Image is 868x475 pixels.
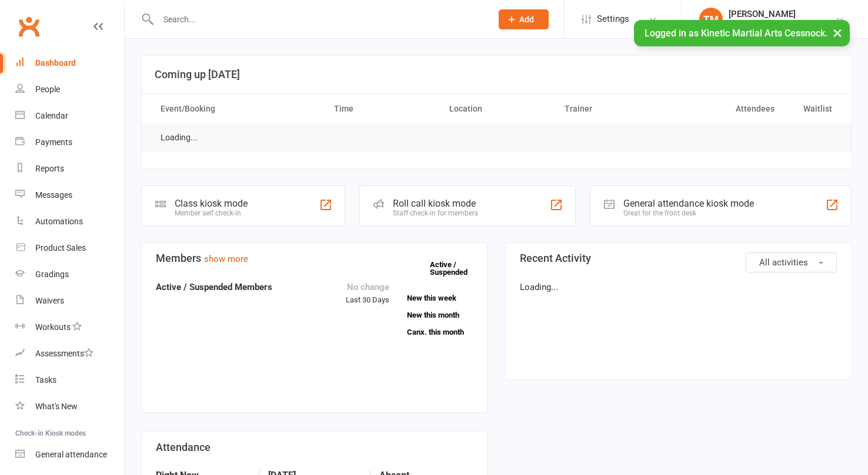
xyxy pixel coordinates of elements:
div: Kinetic Martial Arts Cessnock [729,19,835,30]
a: New this month [407,311,473,319]
div: Great for the front desk [623,209,754,217]
th: Time [323,94,439,124]
h3: Recent Activity [520,252,837,264]
div: Calendar [35,111,68,120]
a: Gradings [15,261,124,288]
a: People [15,76,124,103]
h3: Coming up [DATE] [155,69,838,80]
a: show more [204,254,248,264]
th: Waitlist [785,94,843,124]
a: Calendar [15,103,124,129]
div: General attendance [35,450,107,459]
div: Assessments [35,349,94,358]
th: Event/Booking [150,94,323,124]
div: Workouts [35,322,71,332]
div: People [35,85,60,94]
a: Assessments [15,341,124,367]
div: Dashboard [35,58,76,68]
a: Tasks [15,367,124,393]
div: Tasks [35,375,56,385]
div: Member self check-in [175,209,248,217]
span: Settings [597,6,629,32]
div: Roll call kiosk mode [393,198,478,209]
div: Automations [35,217,83,226]
div: What's New [35,402,78,411]
a: Product Sales [15,235,124,261]
a: Messages [15,182,124,208]
div: [PERSON_NAME] [729,9,835,19]
a: General attendance kiosk mode [15,442,124,468]
div: Gradings [35,269,69,279]
a: Waivers [15,288,124,314]
a: New this week [407,294,473,302]
div: TM [699,8,723,31]
h3: Attendance [156,442,473,453]
th: Trainer [554,94,669,124]
span: All activities [759,257,808,268]
button: Add [499,9,549,29]
a: Clubworx [14,12,44,41]
a: Active / Suspended [430,252,482,285]
th: Location [439,94,554,124]
div: Class kiosk mode [175,198,248,209]
p: Loading... [520,280,837,294]
strong: Active / Suspended Members [156,282,272,292]
input: Search... [155,11,483,28]
div: Product Sales [35,243,86,252]
div: General attendance kiosk mode [623,198,754,209]
a: Workouts [15,314,124,341]
td: Loading... [150,124,208,151]
th: Attendees [669,94,784,124]
a: Canx. this month [407,328,473,336]
div: Staff check-in for members [393,209,478,217]
a: Automations [15,208,124,235]
div: Messages [35,190,72,200]
a: What's New [15,393,124,420]
h3: Members [156,252,473,264]
a: Payments [15,129,124,156]
span: Logged in as Kinetic Martial Arts Cessnock. [645,28,827,39]
div: Last 30 Days [346,280,389,306]
a: Reports [15,156,124,182]
div: Payments [35,137,72,147]
div: No change [346,280,389,294]
div: Reports [35,164,64,173]
a: Dashboard [15,50,124,76]
div: Waivers [35,296,64,305]
span: Add [519,15,534,24]
button: × [827,20,848,45]
button: All activities [746,252,837,272]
